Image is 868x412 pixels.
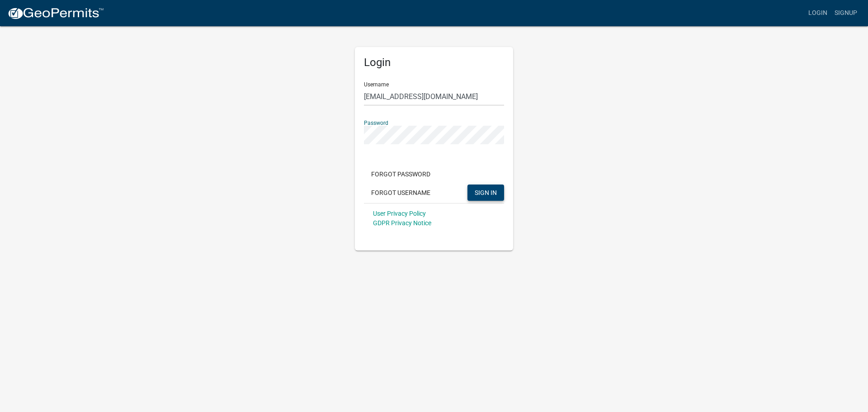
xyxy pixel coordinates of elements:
button: Forgot Password [364,166,438,182]
button: SIGN IN [467,185,504,201]
a: Signup [831,5,861,22]
a: User Privacy Policy [373,210,426,217]
a: GDPR Privacy Notice [373,219,431,227]
button: Forgot Username [364,185,438,201]
h5: Login [364,56,504,69]
span: SIGN IN [475,189,497,196]
a: Login [805,5,831,22]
